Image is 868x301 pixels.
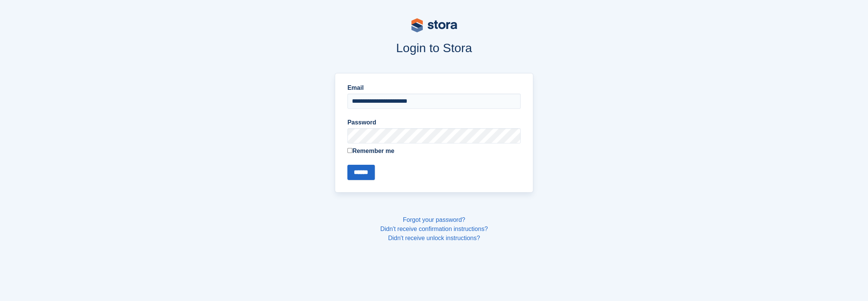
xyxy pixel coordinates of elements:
a: Forgot your password? [403,217,465,223]
h1: Login to Stora [190,41,679,55]
label: Password [347,118,521,127]
a: Didn't receive confirmation instructions? [380,226,488,232]
label: Remember me [347,147,521,156]
img: stora-logo-53a41332b3708ae10de48c4981b4e9114cc0af31d8433b30ea865607fb682f29.svg [411,18,457,32]
a: Didn't receive unlock instructions? [388,235,480,241]
label: Email [347,83,521,92]
input: Remember me [347,148,352,153]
